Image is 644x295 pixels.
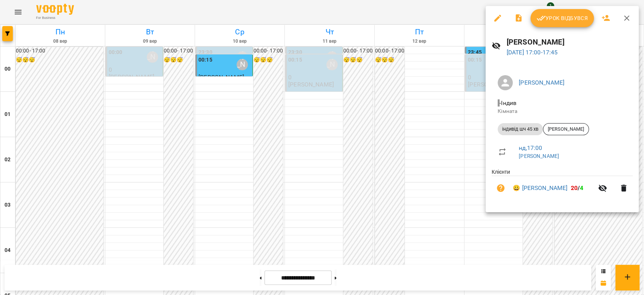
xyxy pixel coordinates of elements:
[519,79,564,86] a: [PERSON_NAME]
[570,184,583,192] b: /
[570,184,577,192] span: 20
[507,36,633,48] h6: [PERSON_NAME]
[543,123,589,135] div: [PERSON_NAME]
[507,49,558,56] a: [DATE] 17:00-17:45
[580,184,583,192] span: 4
[536,14,588,23] span: Урок відбувся
[492,168,633,203] ul: Клієнти
[519,153,559,159] a: [PERSON_NAME]
[513,184,567,193] a: 😀 [PERSON_NAME]
[519,144,542,151] a: нд , 17:00
[543,126,589,133] span: [PERSON_NAME]
[498,108,627,115] p: Кімната
[492,179,510,197] button: Візит ще не сплачено. Додати оплату?
[498,99,518,107] span: - Індив
[530,9,594,27] button: Урок відбувся
[498,126,543,133] span: індивід шч 45 хв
